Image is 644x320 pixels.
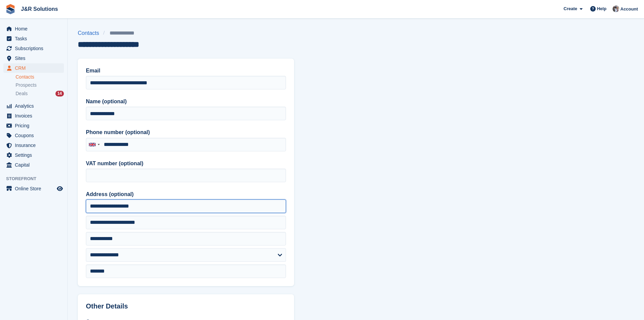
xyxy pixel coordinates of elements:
span: Tasks [15,34,55,43]
a: Contacts [16,74,64,80]
a: menu [3,34,64,43]
img: Steve Revell [613,5,619,12]
span: Analytics [15,101,55,111]
a: menu [3,101,64,111]
span: Deals [16,90,28,97]
a: menu [3,24,64,34]
label: VAT number (optional) [86,159,286,168]
a: Deals 14 [16,90,64,97]
a: menu [3,63,64,73]
a: Prospects [16,82,64,89]
label: Address (optional) [86,190,286,198]
span: Capital [15,160,55,170]
img: stora-icon-8386f47178a22dfd0bd8f6a31ec36ba5ce8667c1dd55bd0f319d3a0aa187defe.svg [5,4,16,14]
h2: Other Details [86,302,286,310]
a: menu [3,44,64,53]
span: Account [620,6,638,13]
a: menu [3,111,64,121]
span: Insurance [15,141,55,150]
a: menu [3,150,64,160]
a: menu [3,184,64,193]
span: Coupons [15,131,55,140]
a: menu [3,131,64,140]
span: Online Store [15,184,55,193]
a: Contacts [78,29,103,37]
span: Sites [15,54,55,63]
a: J&R Solutions [18,3,61,15]
label: Email [86,67,286,75]
a: menu [3,160,64,170]
span: Help [597,5,606,12]
a: menu [3,141,64,150]
label: Phone number (optional) [86,128,286,136]
a: menu [3,54,64,63]
div: 14 [55,91,64,97]
span: Create [564,5,577,12]
span: Home [15,24,55,34]
nav: breadcrumbs [78,29,147,37]
span: Subscriptions [15,44,55,53]
div: United Kingdom: +44 [86,138,102,151]
a: menu [3,121,64,130]
span: Invoices [15,111,55,121]
span: Pricing [15,121,55,130]
span: Storefront [6,175,67,182]
span: Settings [15,150,55,160]
label: Name (optional) [86,98,286,106]
a: Preview store [56,185,64,193]
span: Prospects [16,82,37,88]
span: CRM [15,63,55,73]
